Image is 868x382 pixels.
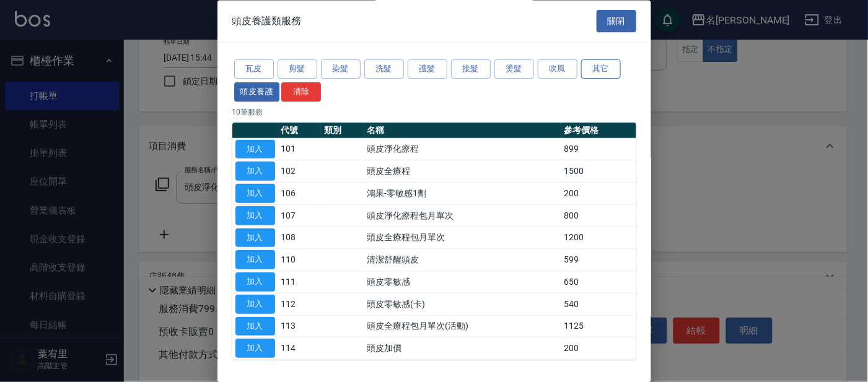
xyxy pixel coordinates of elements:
button: 燙髮 [494,60,534,79]
td: 200 [561,183,636,205]
td: 頭皮零敏感(卡) [364,293,561,316]
td: 107 [278,205,322,227]
th: 代號 [278,123,322,139]
button: 護髮 [408,60,447,79]
button: 加入 [235,206,275,225]
td: 102 [278,160,322,183]
button: 瓦皮 [234,60,274,79]
button: 加入 [235,162,275,181]
td: 1125 [561,316,636,338]
button: 加入 [235,273,275,292]
button: 加入 [235,228,275,248]
td: 1200 [561,227,636,250]
button: 剪髮 [278,60,317,79]
button: 加入 [235,317,275,336]
td: 110 [278,249,322,271]
th: 參考價格 [561,123,636,139]
td: 頭皮淨化療程包月單次 [364,205,561,227]
button: 接髮 [451,60,491,79]
td: 111 [278,271,322,293]
td: 頭皮零敏感 [364,271,561,293]
p: 10 筆服務 [232,106,636,118]
td: 頭皮全療程 [364,160,561,183]
button: 加入 [235,295,275,314]
td: 540 [561,293,636,316]
td: 1500 [561,160,636,183]
td: 112 [278,293,322,316]
td: 108 [278,227,322,250]
td: 鴻果-零敏感1劑 [364,183,561,205]
button: 加入 [235,140,275,159]
button: 加入 [235,184,275,204]
td: 頭皮加價 [364,337,561,360]
td: 清潔舒醒頭皮 [364,249,561,271]
span: 頭皮養護類服務 [232,15,302,27]
td: 899 [561,139,636,161]
td: 頭皮全療程包月單次 [364,227,561,250]
th: 名稱 [364,123,561,139]
td: 頭皮淨化療程 [364,139,561,161]
button: 關閉 [597,10,636,33]
button: 清除 [281,82,321,102]
button: 吹風 [538,60,577,79]
td: 599 [561,249,636,271]
td: 800 [561,205,636,227]
td: 113 [278,316,322,338]
td: 650 [561,271,636,293]
td: 200 [561,337,636,360]
button: 洗髮 [364,60,404,79]
button: 染髮 [321,60,361,79]
button: 加入 [235,251,275,270]
td: 101 [278,139,322,161]
th: 類別 [321,123,364,139]
td: 頭皮全療程包月單次(活動) [364,316,561,338]
button: 加入 [235,339,275,358]
button: 頭皮養護 [234,82,280,102]
button: 其它 [581,60,621,79]
td: 114 [278,337,322,360]
td: 106 [278,183,322,205]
